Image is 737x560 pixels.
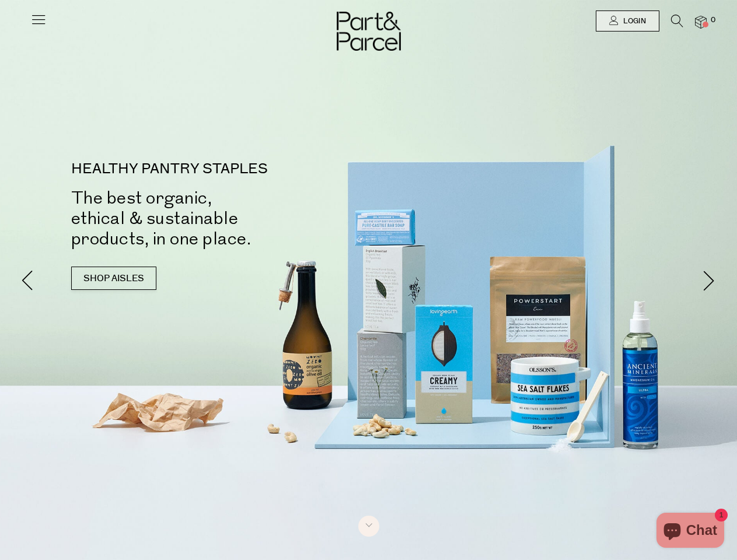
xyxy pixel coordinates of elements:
[71,162,386,176] p: HEALTHY PANTRY STAPLES
[695,16,707,28] a: 0
[71,267,156,290] a: SHOP AISLES
[337,12,401,51] img: Part&Parcel
[708,15,718,26] span: 0
[71,188,386,249] h2: The best organic, ethical & sustainable products, in one place.
[596,10,659,32] a: Login
[653,513,728,551] inbox-online-store-chat: Shopify online store chat
[620,16,646,26] span: Login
